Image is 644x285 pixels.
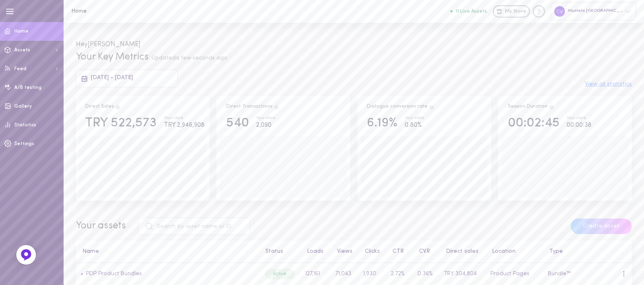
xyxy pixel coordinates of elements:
[273,104,279,109] span: Total transactions from users who clicked on a product through Dialogue assets, and purchased the...
[20,249,32,261] img: Feedback Button
[256,120,276,130] div: 2,090
[585,82,632,87] button: View all statistics
[86,271,142,277] a: PDP Product Bundles
[551,2,636,20] div: Mustela [GEOGRAPHIC_DATA]
[14,66,26,71] span: Feed
[405,116,424,121] div: Your store
[85,103,121,110] div: Direct Sales
[14,29,29,34] span: Home
[76,221,126,231] span: Your assets
[14,85,42,90] span: A/B testing
[549,104,554,109] span: Track how your session duration increase once users engage with your Assets
[367,116,397,130] div: 6.19%
[14,104,32,109] span: Gallery
[405,120,424,130] div: 0.80%
[490,271,529,277] span: Product Pages
[505,8,526,15] span: My Store
[76,41,140,48] span: Hey [PERSON_NAME]
[567,120,591,130] div: 00:00:38
[14,48,30,53] span: Assets
[152,55,227,61] span: Updated a few seconds ago
[548,271,571,277] span: Bundle™
[415,249,430,254] button: CVR
[450,9,487,14] button: 11 Live Assets
[429,104,434,109] span: The percentage of users who interacted with one of Dialogue`s assets and ended up purchasing in t...
[265,269,295,279] div: Active
[14,123,36,128] span: Statistics
[256,116,276,121] div: Your store
[361,249,380,254] button: Clicks
[76,52,149,62] span: Your Key Metrics
[164,116,205,121] div: Your store
[567,116,591,121] div: Your store
[571,219,632,234] button: Create asset
[85,116,157,130] div: TRY 522,573
[442,249,479,254] button: Direct sales
[333,249,353,254] button: Views
[83,271,142,277] a: PDP Product Bundles
[488,249,516,254] button: Location
[71,8,206,14] h1: Home
[226,116,249,130] div: 540
[78,249,99,254] button: Name
[450,9,493,14] a: 11 Live Assets
[533,5,545,18] div: Knowledge center
[545,249,563,254] button: Type
[367,103,434,110] div: Dialogue conversion rate
[261,249,283,254] button: Status
[226,103,279,110] div: Direct Transactions
[508,103,554,110] div: Session Duration
[115,104,121,109] span: Direct Sales are the result of users clicking on a product and then purchasing the exact same pro...
[303,249,324,254] button: Loads
[138,218,250,235] input: Search by asset name or ID
[91,75,133,81] span: [DATE] - [DATE]
[14,141,34,146] span: Settings
[81,271,83,277] span: •
[388,249,404,254] button: CTR
[508,116,560,130] div: 00:02:45
[164,120,205,130] div: TRY 2,946,908
[493,5,530,18] a: My Store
